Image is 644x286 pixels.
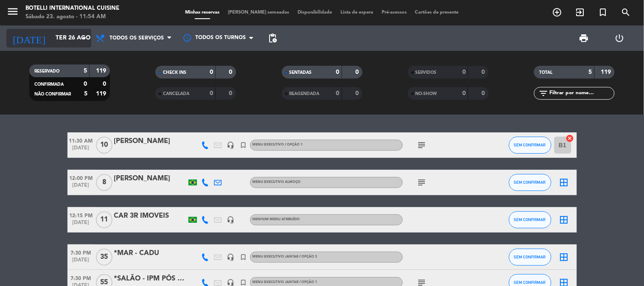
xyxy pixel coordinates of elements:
[416,70,437,75] span: SERVIDOS
[462,69,466,75] strong: 0
[411,10,463,15] span: Cartões de presente
[210,90,213,96] strong: 0
[253,143,303,146] span: MENU EXECUTIVO / OPÇÃO 1
[417,177,427,188] i: subject
[509,174,551,191] button: SEM CONFIRMAR
[67,273,95,283] span: 7:30 PM
[509,137,551,154] button: SEM CONFIRMAR
[6,5,19,21] button: menu
[227,141,235,149] i: headset_mic
[598,7,608,17] i: turned_in_not
[84,91,87,97] strong: 5
[96,91,108,97] strong: 119
[67,210,95,220] span: 12:15 PM
[462,90,466,96] strong: 0
[293,10,336,15] span: Disponibilidade
[67,257,95,267] span: [DATE]
[79,33,89,43] i: arrow_drop_down
[481,69,487,75] strong: 0
[559,215,569,225] i: border_all
[290,92,320,96] span: REAGENDADA
[267,33,278,43] span: pending_actions
[417,140,427,150] i: subject
[602,25,638,51] div: LOG OUT
[514,143,546,147] span: SEM CONFIRMAR
[84,81,87,87] strong: 0
[514,280,546,285] span: SEM CONFIRMAR
[25,13,119,21] div: Sábado 23. agosto - 11:54 AM
[621,7,631,17] i: search
[253,280,318,284] span: MENU EXECUTIVO JANTAR / OPÇÃO 1
[416,92,437,96] span: NO-SHOW
[229,69,234,75] strong: 0
[548,89,614,98] input: Filtrar por nome...
[575,7,585,17] i: exit_to_app
[355,69,360,75] strong: 0
[6,29,51,48] i: [DATE]
[67,182,95,192] span: [DATE]
[227,253,235,261] i: headset_mic
[514,180,546,185] span: SEM CONFIRMAR
[110,35,164,41] span: Todos os serviços
[552,7,562,17] i: add_circle_outline
[481,90,487,96] strong: 0
[67,135,95,145] span: 11:30 AM
[163,70,186,75] span: CHECK INS
[240,253,247,261] i: turned_in_not
[229,90,234,96] strong: 0
[181,10,224,15] span: Minhas reservas
[539,70,552,75] span: TOTAL
[615,33,625,43] i: power_settings_new
[336,69,340,75] strong: 0
[589,69,592,75] strong: 5
[290,70,312,75] span: SENTADAS
[67,173,95,182] span: 12:00 PM
[336,90,340,96] strong: 0
[336,10,377,15] span: Lista de espera
[514,255,546,259] span: SEM CONFIRMAR
[84,68,87,74] strong: 5
[34,82,64,87] span: CONFIRMADA
[253,180,301,184] span: MENU EXECUTIVO ALMOÇO
[509,249,551,266] button: SEM CONFIRMAR
[96,68,108,74] strong: 119
[227,216,235,224] i: headset_mic
[96,137,112,154] span: 10
[6,5,19,18] i: menu
[114,248,186,259] div: *MAR - CADU
[253,255,318,258] span: MENU EXECUTIVO JANTAR / OPÇÃO 3
[559,177,569,188] i: border_all
[355,90,360,96] strong: 0
[240,141,247,149] i: turned_in_not
[114,210,186,222] div: CAR 3R IMOVEIS
[103,81,108,87] strong: 0
[114,273,186,284] div: *SALÃO - IPM PÓS / [PERSON_NAME]
[509,211,551,228] button: SEM CONFIRMAR
[210,69,213,75] strong: 0
[67,145,95,155] span: [DATE]
[25,4,119,13] div: Botelli International Cuisine
[579,33,589,43] span: print
[34,69,59,73] span: RESERVADO
[67,247,95,257] span: 7:30 PM
[601,69,613,75] strong: 119
[67,220,95,230] span: [DATE]
[224,10,293,15] span: [PERSON_NAME] semeadas
[253,218,300,221] span: Nenhum menu atribuído
[538,88,548,98] i: filter_list
[559,252,569,262] i: border_all
[377,10,411,15] span: Pré-acessos
[96,174,112,191] span: 8
[114,136,186,147] div: [PERSON_NAME]
[114,173,186,184] div: [PERSON_NAME]
[163,92,189,96] span: CANCELADA
[514,217,546,222] span: SEM CONFIRMAR
[566,134,574,143] i: cancel
[34,92,71,96] span: NÃO CONFIRMAR
[96,249,112,266] span: 35
[96,211,112,228] span: 11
